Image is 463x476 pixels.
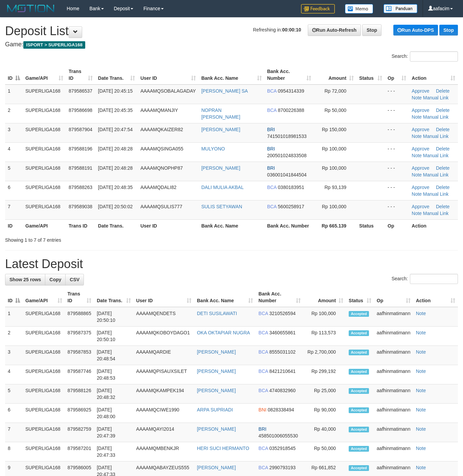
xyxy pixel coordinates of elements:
a: Note [416,388,426,393]
span: Rp 72,000 [324,88,346,94]
span: BCA [267,88,277,94]
a: Delete [436,127,449,132]
span: Copy 0954314339 to clipboard [278,88,304,94]
span: Accepted [349,427,369,432]
td: 7 [5,200,23,219]
td: aafhinmatimann [374,327,413,346]
td: 4 [5,142,23,162]
td: SUPERLIGA168 [23,200,66,219]
span: BCA [267,108,277,113]
span: 879588263 [69,185,92,190]
td: 879587201 [65,442,94,461]
td: Rp 25,000 [303,384,346,404]
td: SUPERLIGA168 [23,162,66,181]
td: 879582759 [65,423,94,442]
td: aafhinmatimann [374,442,413,461]
td: AAAAMQKOBOYDAGO1 [134,327,194,346]
a: Approve [412,185,429,190]
span: Copy 8421210641 to clipboard [269,368,296,374]
span: AAAAMQKAIZER82 [140,127,183,132]
td: SUPERLIGA168 [23,423,65,442]
a: Approve [412,108,429,113]
a: Approve [412,165,429,171]
a: Stop [362,24,381,36]
td: SUPERLIGA168 [23,327,65,346]
a: NOPRAN [PERSON_NAME] [201,108,240,120]
label: Search: [392,274,458,284]
span: Rp 100,000 [322,204,346,209]
td: SUPERLIGA168 [23,346,65,365]
a: ARPA SUPRIADI [197,407,233,412]
a: Delete [436,185,449,190]
a: Note [412,172,422,177]
td: AAAAMQKAMPEK194 [134,384,194,404]
th: Date Trans.: activate to sort column ascending [95,65,138,85]
span: Copy 036001041844504 to clipboard [267,172,307,177]
a: [PERSON_NAME] [201,165,240,171]
a: Show 25 rows [5,274,45,285]
a: Approve [412,127,429,132]
span: Copy 2990793193 to clipboard [269,465,296,470]
a: Approve [412,204,429,209]
a: Stop [439,25,458,35]
th: User ID [138,219,199,232]
th: Bank Acc. Number: activate to sort column ascending [264,65,314,85]
th: Amount: activate to sort column ascending [314,65,356,85]
a: Note [416,368,426,374]
span: BNI [258,407,266,412]
td: SUPERLIGA168 [23,85,66,104]
th: User ID: activate to sort column ascending [134,288,194,307]
td: Rp 50,000 [303,442,346,461]
td: aafhinmatimann [374,365,413,384]
span: Accepted [349,350,369,355]
th: Bank Acc. Number: activate to sort column ascending [256,288,303,307]
td: [DATE] 20:47:33 [94,442,133,461]
span: BCA [258,368,268,374]
td: 879587853 [65,346,94,365]
span: CSV [70,277,79,282]
span: AAAAMQDALI82 [140,185,177,190]
td: 3 [5,123,23,142]
td: AAAAMQARDIE [134,346,194,365]
a: Note [416,407,426,412]
td: Rp 90,000 [303,404,346,423]
a: DETI SUSILAWATI [197,311,237,316]
td: 1 [5,307,23,327]
span: Copy 200501024833508 to clipboard [267,153,307,158]
span: AAAAMQSINGA055 [140,146,183,151]
td: [DATE] 20:47:39 [94,423,133,442]
span: Copy 0828338494 to clipboard [268,407,294,412]
td: [DATE] 20:50:10 [94,327,133,346]
td: aafhinmatimann [374,423,413,442]
td: SUPERLIGA168 [23,384,65,404]
span: BRI [267,146,275,151]
th: User ID: activate to sort column ascending [138,65,199,85]
a: Note [416,349,426,355]
span: AAAAMQMANJIY [140,108,178,113]
input: Search: [410,274,458,284]
th: Trans ID: activate to sort column ascending [65,288,94,307]
label: Search: [392,51,458,62]
td: aafhinmatimann [374,404,413,423]
span: Rp 150,000 [322,127,346,132]
span: BCA [258,311,268,316]
a: Delete [436,88,449,94]
span: BCA [267,204,277,209]
span: Copy 0352918545 to clipboard [269,446,296,451]
a: Approve [412,146,429,151]
span: Copy 741501018981533 to clipboard [267,134,307,139]
a: [PERSON_NAME] SA [201,88,248,94]
td: [DATE] 20:48:54 [94,346,133,365]
span: 879588196 [69,146,92,151]
td: aafhinmatimann [374,384,413,404]
span: 879586698 [69,108,92,113]
td: [DATE] 20:48:53 [94,365,133,384]
span: Accepted [349,311,369,317]
h4: Game: [5,41,458,48]
a: Note [412,211,422,216]
td: 4 [5,365,23,384]
span: BCA [267,185,277,190]
span: BCA [258,330,268,335]
a: CSV [65,274,84,285]
td: Rp 113,573 [303,327,346,346]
